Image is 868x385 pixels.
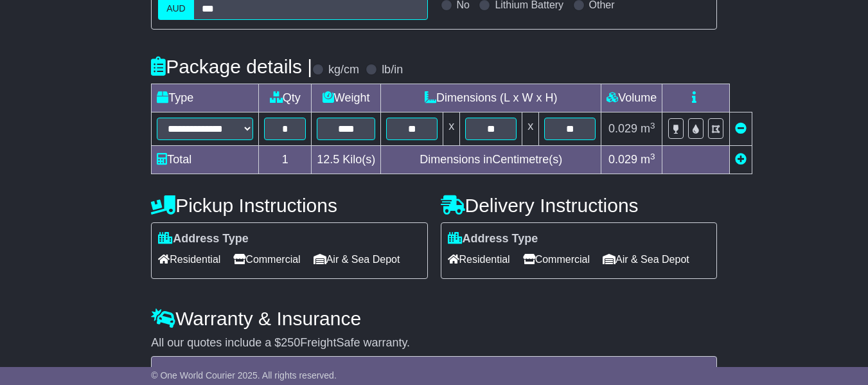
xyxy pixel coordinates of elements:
label: Address Type [158,232,249,246]
label: kg/cm [328,63,359,77]
h4: Package details | [151,56,312,77]
td: Weight [312,84,381,112]
td: Volume [601,84,662,112]
h4: Pickup Instructions [151,195,427,216]
td: Kilo(s) [312,146,381,174]
td: x [522,112,539,146]
h4: Warranty & Insurance [151,308,717,329]
label: Address Type [448,232,538,246]
td: Qty [259,84,312,112]
td: Dimensions in Centimetre(s) [381,146,601,174]
span: m [641,122,655,135]
span: Commercial [233,249,300,269]
a: Remove this item [735,122,747,135]
span: Residential [448,249,510,269]
span: © One World Courier 2025. All rights reserved. [151,370,337,381]
a: Add new item [735,153,747,166]
div: All our quotes include a $ FreightSafe warranty. [151,336,717,350]
td: Dimensions (L x W x H) [381,84,601,112]
span: Residential [158,249,220,269]
span: 0.029 [608,153,637,166]
td: 1 [259,146,312,174]
td: Total [152,146,259,174]
sup: 3 [650,152,655,161]
span: Air & Sea Depot [314,249,400,269]
sup: 3 [650,121,655,130]
h4: Delivery Instructions [441,195,717,216]
td: x [443,112,460,146]
span: 250 [281,336,300,349]
label: lb/in [382,63,403,77]
span: 12.5 [317,153,339,166]
span: Air & Sea Depot [603,249,689,269]
span: Commercial [523,249,590,269]
td: Type [152,84,259,112]
span: 0.029 [608,122,637,135]
span: m [641,153,655,166]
